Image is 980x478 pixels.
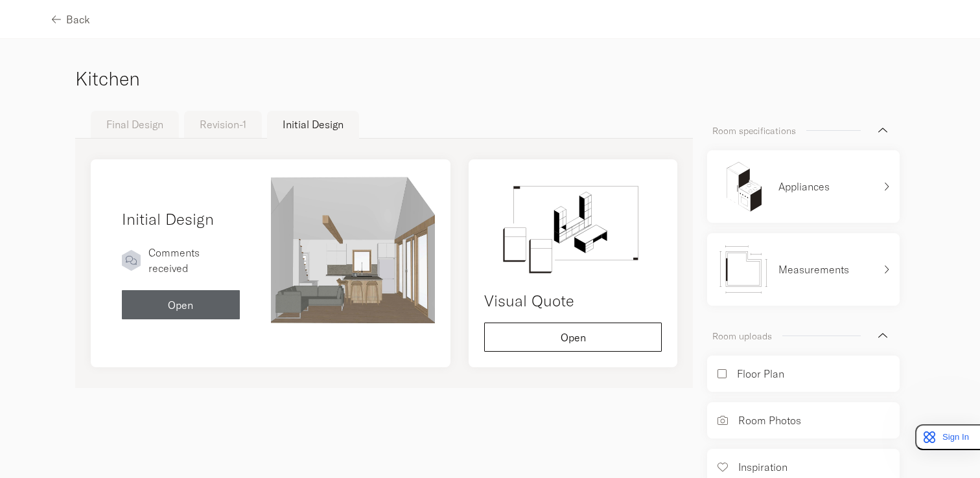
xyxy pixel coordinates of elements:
[737,366,784,381] p: Floor Plan
[66,14,90,25] span: Back
[267,111,359,139] button: Initial Design
[484,289,662,312] h4: Visual Quote
[122,290,240,319] button: Open
[778,262,849,277] p: Measurements
[561,332,586,343] span: Open
[271,175,436,340] img: Initial%20Design_Page_01-0a8f.jpg
[738,459,787,475] p: Inspiration
[778,179,830,194] p: Appliances
[484,323,662,352] button: Open
[148,245,239,276] p: Comments received
[184,111,262,138] button: Revision-1
[168,300,193,310] span: Open
[712,328,772,344] p: Room uploads
[717,244,769,295] img: measurements.svg
[122,207,214,231] h4: Initial Design
[484,175,662,279] img: visual-quote.svg
[712,123,796,139] p: Room specifications
[738,413,801,428] p: Room Photos
[75,65,905,93] h3: Kitchen
[91,111,179,138] button: Final Design
[52,5,90,34] button: Back
[717,161,769,212] img: appliances.svg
